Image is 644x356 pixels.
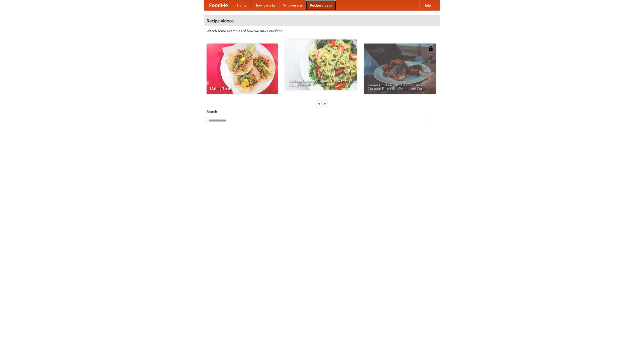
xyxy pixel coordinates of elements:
div: » [323,100,327,107]
h4: Recipe videos [204,16,440,26]
span: Making Tacos [210,87,274,90]
a: How it works [251,0,279,10]
h5: Search [207,109,437,114]
div: « [317,100,321,107]
a: Making Tacos [207,44,278,94]
p: Watch some examples of how we make our food! [207,28,437,33]
a: FoodMe [204,0,233,10]
a: Recipe videos [306,0,336,10]
a: Help [419,0,435,10]
a: Home [233,0,251,10]
span: An Easy, Summery Tomato Pasta That's Ready for Fall [289,79,353,86]
a: Who we are [279,0,306,10]
img: 483408.png [428,46,433,51]
a: An Easy, Summery Tomato Pasta That's Ready for Fall [285,39,357,90]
